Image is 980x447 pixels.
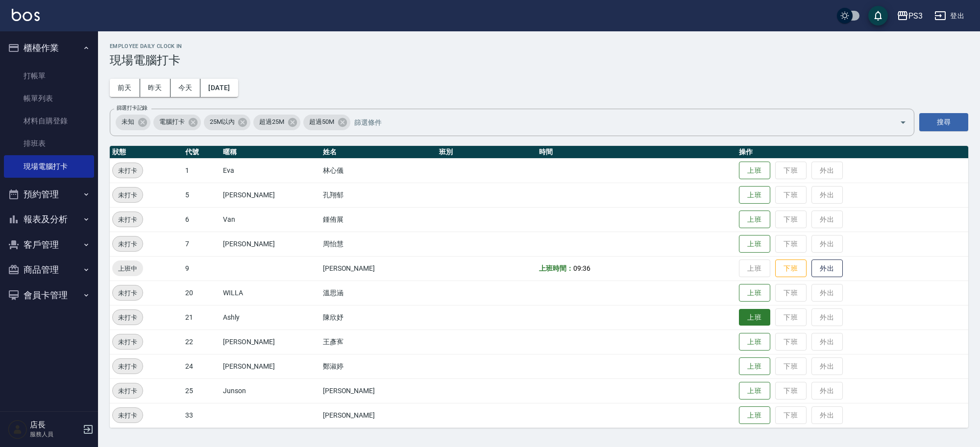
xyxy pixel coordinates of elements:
span: 電腦打卡 [153,117,191,127]
button: 上班 [739,333,770,351]
span: 未知 [116,117,140,127]
a: 材料自購登錄 [4,110,94,132]
span: 未打卡 [113,239,143,249]
span: 未打卡 [113,337,143,347]
td: 周怡慧 [320,232,437,256]
div: 未知 [116,115,150,130]
p: 服務人員 [30,430,80,439]
button: 上班 [739,309,770,326]
td: [PERSON_NAME] [220,232,320,256]
button: 上班 [739,186,770,204]
th: 狀態 [110,146,183,159]
span: 09:36 [573,264,590,272]
td: 25 [183,378,220,403]
td: Eva [220,158,320,183]
td: [PERSON_NAME] [220,354,320,378]
a: 現場電腦打卡 [4,155,94,178]
td: Van [220,207,320,232]
button: 上班 [739,406,770,424]
a: 帳單列表 [4,87,94,110]
th: 姓名 [320,146,437,159]
label: 篩選打卡記錄 [117,104,147,112]
td: WILLA [220,281,320,305]
td: [PERSON_NAME] [320,378,437,403]
td: [PERSON_NAME] [220,329,320,354]
td: 33 [183,403,220,427]
div: 電腦打卡 [153,115,201,130]
div: 超過50M [303,115,350,130]
button: Open [895,115,911,130]
button: 櫃檯作業 [4,35,94,61]
span: 未打卡 [113,190,143,200]
span: 未打卡 [113,165,143,176]
button: 昨天 [140,79,171,97]
button: 下班 [775,259,807,278]
a: 排班表 [4,132,94,155]
b: 上班時間： [539,264,573,272]
button: 搜尋 [919,113,968,131]
button: [DATE] [200,79,238,97]
button: 預約管理 [4,182,94,207]
span: 超過25M [253,117,290,127]
th: 代號 [183,146,220,159]
td: 王彥寯 [320,329,437,354]
span: 超過50M [303,117,340,127]
td: 5 [183,183,220,207]
img: Person [8,420,27,439]
button: save [868,6,888,25]
input: 篩選條件 [352,114,882,131]
td: 6 [183,207,220,232]
td: [PERSON_NAME] [220,183,320,207]
td: 1 [183,158,220,183]
td: 鄭淑婷 [320,354,437,378]
img: Logo [12,9,40,21]
td: 溫思涵 [320,281,437,305]
td: [PERSON_NAME] [320,403,437,427]
th: 班別 [437,146,537,159]
button: 上班 [739,211,770,229]
span: 上班中 [112,263,143,274]
div: PS3 [908,10,923,22]
td: 20 [183,281,220,305]
td: 7 [183,232,220,256]
td: Ashly [220,305,320,329]
button: 報表及分析 [4,207,94,232]
td: 孔翔郁 [320,183,437,207]
button: 上班 [739,235,770,253]
span: 未打卡 [113,361,143,372]
div: 25M以內 [204,115,251,130]
h2: Employee Daily Clock In [110,43,968,49]
button: PS3 [893,6,927,26]
th: 時間 [537,146,736,159]
button: 上班 [739,357,770,376]
button: 商品管理 [4,257,94,282]
h5: 店長 [30,420,80,430]
button: 會員卡管理 [4,282,94,308]
a: 打帳單 [4,65,94,87]
td: [PERSON_NAME] [320,256,437,281]
th: 暱稱 [220,146,320,159]
span: 25M以內 [204,117,241,127]
span: 未打卡 [113,386,143,396]
span: 未打卡 [113,288,143,298]
td: 陳欣妤 [320,305,437,329]
div: 超過25M [253,115,300,130]
td: Junson [220,378,320,403]
span: 未打卡 [113,214,143,225]
button: 登出 [931,7,968,25]
td: 21 [183,305,220,329]
span: 未打卡 [113,410,143,421]
button: 前天 [110,79,140,97]
button: 上班 [739,382,770,400]
td: 22 [183,329,220,354]
button: 客戶管理 [4,232,94,258]
button: 外出 [811,259,843,278]
td: 鍾侑展 [320,207,437,232]
td: 24 [183,354,220,378]
td: 9 [183,256,220,281]
td: 林心儀 [320,158,437,183]
button: 今天 [171,79,201,97]
button: 上班 [739,284,770,302]
button: 上班 [739,162,770,180]
h3: 現場電腦打卡 [110,53,968,67]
